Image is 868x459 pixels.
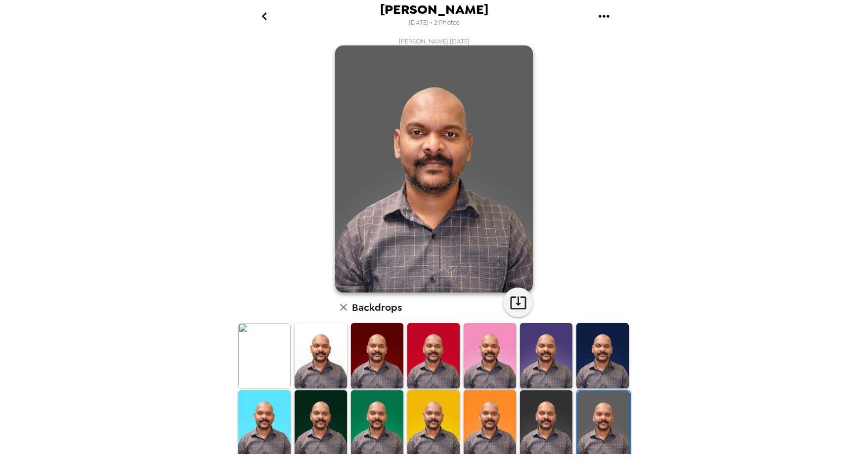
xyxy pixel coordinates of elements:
span: [DATE] • 2 Photos [409,16,460,30]
span: [PERSON_NAME] [380,3,488,16]
span: [PERSON_NAME] , [DATE] [399,37,470,45]
img: Original [238,323,291,388]
img: user [335,45,533,292]
h6: Backdrops [352,299,402,315]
